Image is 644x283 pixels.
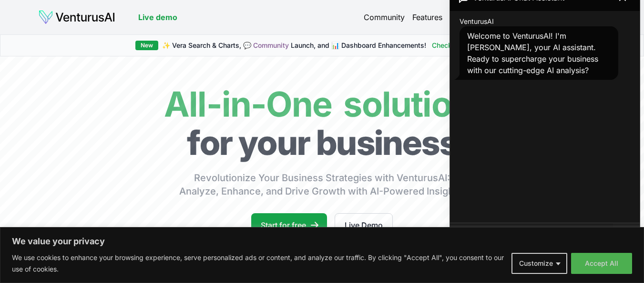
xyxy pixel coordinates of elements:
a: Features [412,11,442,23]
p: We value your privacy [12,236,632,247]
div: New [135,41,158,50]
button: Accept All [571,253,632,274]
a: Community [364,11,405,23]
span: ✨ Vera Search & Charts, 💬 Launch, and 📊 Dashboard Enhancements! [162,41,426,50]
button: Customize [511,253,567,274]
span: Welcome to VenturusAI! I'm [PERSON_NAME], your AI assistant. Ready to supercharge your business w... [467,31,598,75]
p: We use cookies to enhance your browsing experience, serve personalized ads or content, and analyz... [12,252,504,275]
a: Check them out here [432,41,509,50]
a: Community [253,41,289,49]
img: logo [38,10,115,25]
span: VenturusAI [460,17,494,26]
a: Live demo [138,11,177,23]
a: Live Demo [335,213,393,237]
a: Start for free [251,213,327,237]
